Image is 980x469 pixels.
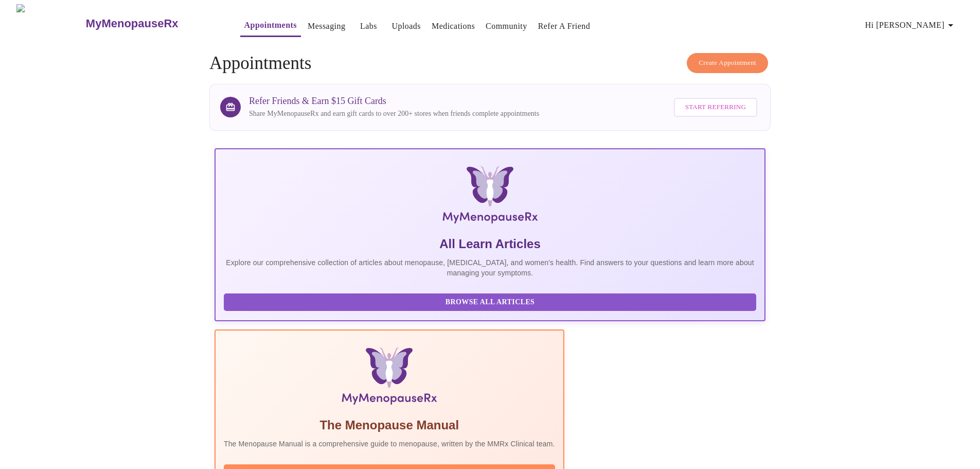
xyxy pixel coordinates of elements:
h4: Appointments [209,53,771,74]
img: MyMenopauseRx Logo [16,4,84,43]
p: The Menopause Manual is a comprehensive guide to menopause, written by the MMRx Clinical team. [224,439,555,449]
p: Explore our comprehensive collection of articles about menopause, [MEDICAL_DATA], and women's hea... [224,257,756,278]
button: Start Referring [674,98,757,117]
a: Uploads [391,19,421,33]
a: Labs [360,19,377,33]
button: Messaging [304,16,349,37]
a: Browse All Articles [224,297,759,306]
a: Messaging [308,19,345,33]
span: Browse All Articles [234,296,746,309]
button: Labs [352,16,385,37]
a: Appointments [244,18,297,32]
button: Community [482,16,531,37]
h5: The Menopause Manual [224,417,555,433]
a: Refer a Friend [538,19,591,33]
span: Start Referring [685,101,746,113]
span: Hi [PERSON_NAME] [865,18,957,32]
img: MyMenopauseRx Logo [307,166,673,228]
h3: MyMenopauseRx [86,17,179,30]
a: Start Referring [671,93,760,122]
img: Menopause Manual [276,347,502,409]
h3: Refer Friends & Earn $15 Gift Cards [249,96,539,107]
button: Medications [427,16,479,37]
button: Browse All Articles [224,293,756,311]
a: Community [486,19,527,33]
h5: All Learn Articles [224,236,756,252]
button: Create Appointment [687,53,768,73]
a: MyMenopauseRx [84,6,219,42]
button: Hi [PERSON_NAME] [861,15,961,36]
a: Medications [432,19,475,33]
button: Uploads [387,16,425,37]
p: Share MyMenopauseRx and earn gift cards to over 200+ stores when friends complete appointments [249,109,539,119]
button: Appointments [240,15,301,37]
button: Refer a Friend [534,16,595,37]
span: Create Appointment [699,57,756,69]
